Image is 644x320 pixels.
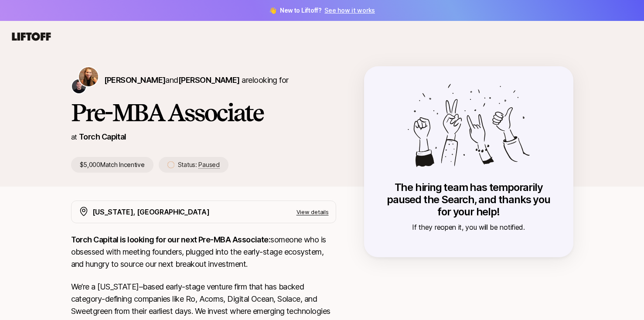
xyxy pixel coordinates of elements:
[79,132,126,141] a: Torch Capital
[72,79,86,93] img: Christopher Harper
[79,67,98,86] img: Katie Reiner
[324,7,375,14] a: See how it works
[165,75,239,85] span: and
[269,5,375,16] span: 👋 New to Liftoff?
[71,157,153,173] p: $5,000 Match Incentive
[296,208,329,216] p: View details
[71,235,271,244] strong: Torch Capital is looking for our next Pre-MBA Associate:
[382,181,556,218] p: The hiring team has temporarily paused the Search, and thanks you for your help!
[71,99,336,126] h1: Pre-MBA Associate
[104,74,289,86] p: are looking for
[198,161,219,169] span: Paused
[71,234,336,270] p: someone who is obsessed with meeting founders, plugged into the early-stage ecosystem, and hungry...
[178,160,220,170] p: Status:
[71,131,77,143] p: at
[104,75,166,85] span: [PERSON_NAME]
[178,75,240,85] span: [PERSON_NAME]
[382,221,556,233] p: If they reopen it, you will be notified.
[92,206,210,218] p: [US_STATE], [GEOGRAPHIC_DATA]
